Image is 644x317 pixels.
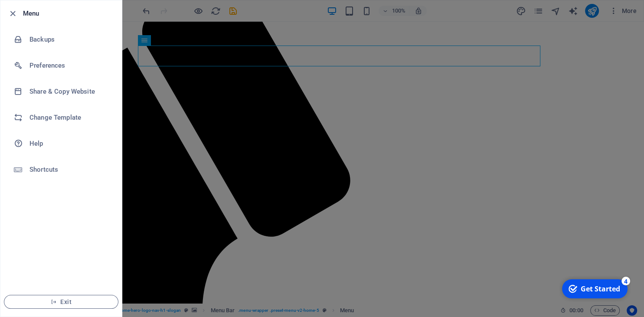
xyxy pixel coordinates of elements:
span: Exit [11,298,111,305]
h6: Menu [23,8,115,19]
h6: Share & Copy Website [29,86,110,97]
div: Get Started 4 items remaining, 20% complete [3,3,68,23]
h6: Help [29,138,110,149]
h6: Change Template [29,112,110,123]
h6: Backups [29,34,110,45]
div: Get Started [21,8,61,18]
h6: Shortcuts [29,164,110,175]
a: Help [0,131,122,157]
h6: Preferences [29,60,110,71]
div: 4 [62,1,71,10]
button: Exit [4,295,118,309]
